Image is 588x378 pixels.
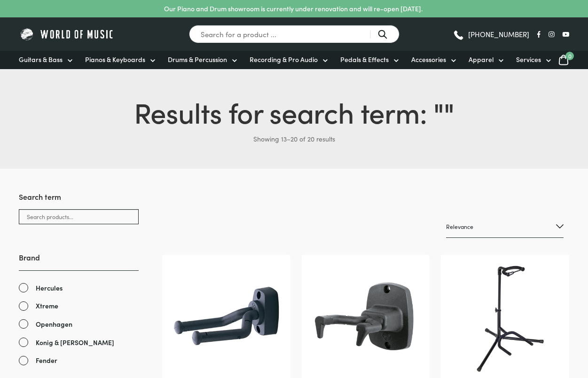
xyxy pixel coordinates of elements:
[19,300,139,311] a: Xtreme
[172,264,281,374] img: K & M Wall Hanger
[19,355,139,366] a: Fender
[164,4,423,14] p: Our Piano and Drum showroom is currently under renovation and will re-open [DATE].
[19,27,115,41] img: World of Music
[36,337,114,348] span: Konig & [PERSON_NAME]
[19,191,139,209] h3: Search term
[19,283,139,293] a: Hercules
[311,264,421,374] img: K&M 166240 guitar wall mount
[469,55,494,64] span: Apparel
[19,252,139,366] div: Brand
[36,283,63,293] span: Hercules
[19,209,139,224] input: Search products...
[36,300,58,311] span: Xtreme
[250,55,318,64] span: Recording & Pro Audio
[168,55,227,64] span: Drums & Percussion
[19,337,139,348] a: Konig & [PERSON_NAME]
[565,52,574,60] span: 0
[516,55,541,64] span: Services
[19,131,569,146] p: Showing 13–20 of 20 results
[19,55,63,64] span: Guitars & Bass
[446,216,564,238] select: Shop order
[468,31,529,38] span: [PHONE_NUMBER]
[36,355,57,366] span: Fender
[189,25,400,43] input: Search for a product ...
[453,27,529,41] a: [PHONE_NUMBER]
[340,55,389,64] span: Pedals & Effects
[411,55,446,64] span: Accessories
[19,92,569,131] h1: Results for search term: " "
[452,275,588,378] iframe: Chat with our support team
[450,264,560,374] img: Xtreme GS05 Guitar Stand
[36,319,72,330] span: Openhagen
[19,252,139,270] h3: Brand
[85,55,145,64] span: Pianos & Keyboards
[19,319,139,330] a: Openhagen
